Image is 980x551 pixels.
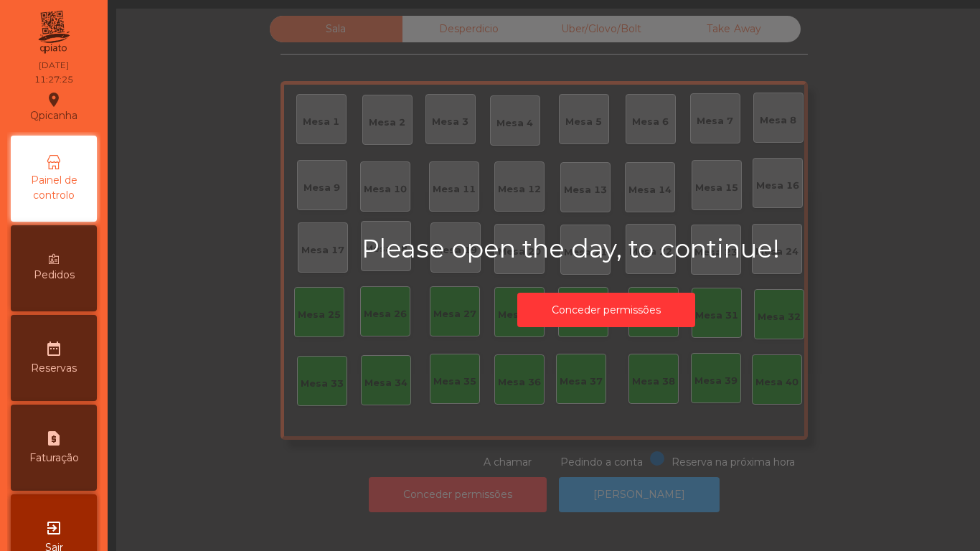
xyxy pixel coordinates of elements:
span: Faturação [29,451,79,466]
img: qpiato [36,7,71,57]
button: Conceder permissões [517,293,695,328]
span: Painel de controlo [14,173,93,203]
div: Qpicanha [30,89,77,125]
i: request_page [45,430,62,447]
span: Pedidos [34,268,75,283]
span: Reservas [31,361,77,376]
i: date_range [45,340,62,357]
h2: Please open the day, to continue! [362,234,852,264]
i: location_on [45,91,62,108]
div: [DATE] [39,59,69,72]
i: exit_to_app [45,519,62,537]
div: 11:27:25 [34,73,73,86]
